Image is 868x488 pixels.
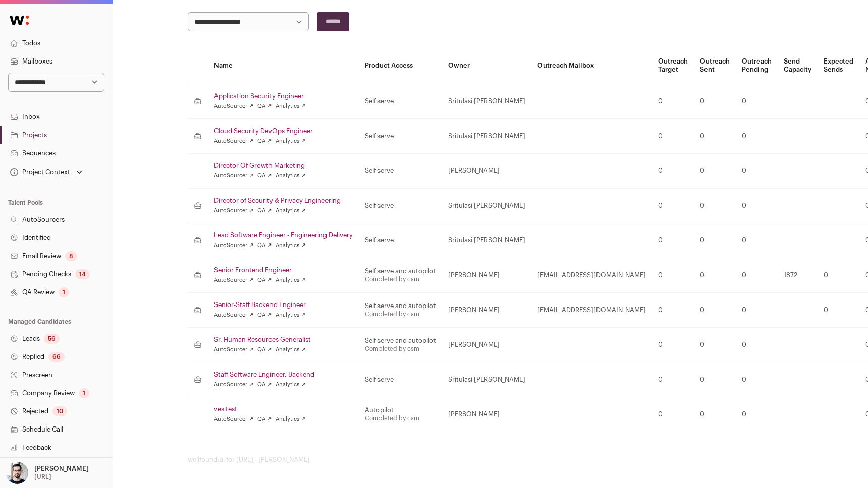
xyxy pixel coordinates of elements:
td: 0 [736,293,778,328]
td: 0 [818,293,859,328]
a: AutoSourcer ↗ [214,207,253,215]
th: Name [208,47,359,84]
a: ves test [214,405,353,413]
a: AutoSourcer ↗ [214,172,253,180]
td: 0 [736,258,778,293]
a: Analytics ↗ [276,415,305,423]
a: QA ↗ [257,311,272,319]
div: 10 [52,406,67,416]
p: [URL] [34,473,51,481]
td: 0 [694,119,736,154]
a: QA ↗ [257,276,272,284]
footer: wellfound:ai for [URL] - [PERSON_NAME] [188,456,793,464]
td: 0 [652,223,694,258]
th: Owner [442,47,531,84]
td: 0 [652,328,694,362]
td: 0 [652,258,694,293]
div: 1 [59,287,69,297]
a: Application Security Engineer [214,92,353,100]
td: 0 [694,84,736,119]
a: Analytics ↗ [276,276,305,284]
td: 0 [736,397,778,432]
div: Autopilot [365,406,436,414]
div: 8 [65,251,77,261]
td: 0 [694,223,736,258]
td: 0 [694,154,736,189]
a: Analytics ↗ [276,381,305,389]
a: QA ↗ [257,381,272,389]
td: 0 [652,397,694,432]
td: 1872 [778,258,818,293]
a: Senior-Staff Backend Engineer [214,301,353,309]
p: [PERSON_NAME] [34,465,89,473]
img: Wellfound [4,10,34,30]
td: [PERSON_NAME] [442,293,531,328]
div: 14 [75,269,90,279]
td: 0 [694,258,736,293]
td: 0 [736,154,778,189]
a: QA ↗ [257,346,272,354]
a: Completed by csm [365,276,419,282]
th: Outreach Mailbox [531,47,652,84]
a: Completed by csm [365,311,419,317]
td: 0 [736,362,778,397]
a: Analytics ↗ [276,102,305,110]
a: AutoSourcer ↗ [214,415,253,423]
th: Outreach Pending [736,47,778,84]
th: Outreach Target [652,47,694,84]
a: QA ↗ [257,415,272,423]
td: [PERSON_NAME] [442,328,531,362]
td: 0 [652,362,694,397]
a: QA ↗ [257,172,272,180]
td: [PERSON_NAME] [442,397,531,432]
a: QA ↗ [257,137,272,145]
div: Self serve [365,202,436,210]
a: Cloud Security DevOps Engineer [214,127,353,135]
td: [EMAIL_ADDRESS][DOMAIN_NAME] [531,293,652,328]
a: Lead Software Engineer - Engineering Delivery [214,231,353,239]
th: Outreach Sent [694,47,736,84]
a: AutoSourcer ↗ [214,102,253,110]
a: AutoSourcer ↗ [214,381,253,389]
a: QA ↗ [257,102,272,110]
a: Director of Security & Privacy Engineering [214,197,353,205]
td: 0 [652,293,694,328]
td: 0 [694,362,736,397]
a: Analytics ↗ [276,137,305,145]
td: 0 [694,397,736,432]
a: Completed by csm [365,346,419,352]
td: 0 [736,84,778,119]
th: Send Capacity [778,47,818,84]
div: Self serve and autopilot [365,302,436,310]
div: 1 [79,388,89,398]
div: Project Context [8,168,70,176]
a: Analytics ↗ [276,346,305,354]
button: Open dropdown [8,165,84,179]
td: 0 [694,189,736,223]
td: 0 [652,84,694,119]
div: Self serve and autopilot [365,267,436,275]
a: Senior Frontend Engineer [214,266,353,274]
td: [EMAIL_ADDRESS][DOMAIN_NAME] [531,258,652,293]
td: [PERSON_NAME] [442,154,531,189]
td: 0 [818,258,859,293]
a: Completed by csm [365,415,419,421]
a: AutoSourcer ↗ [214,241,253,250]
td: 0 [736,223,778,258]
a: Director Of Growth Marketing [214,162,353,170]
a: AutoSourcer ↗ [214,346,253,354]
th: Expected Sends [818,47,859,84]
a: QA ↗ [257,207,272,215]
a: Analytics ↗ [276,311,305,319]
td: 0 [736,189,778,223]
td: 0 [736,328,778,362]
div: 56 [44,334,60,344]
div: Self serve [365,236,436,245]
div: Self serve [365,97,436,105]
div: 66 [48,352,65,362]
td: 0 [736,119,778,154]
td: Sritulasi [PERSON_NAME] [442,362,531,397]
a: AutoSourcer ↗ [214,137,253,145]
button: Open dropdown [4,462,91,484]
div: Self serve [365,167,436,175]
